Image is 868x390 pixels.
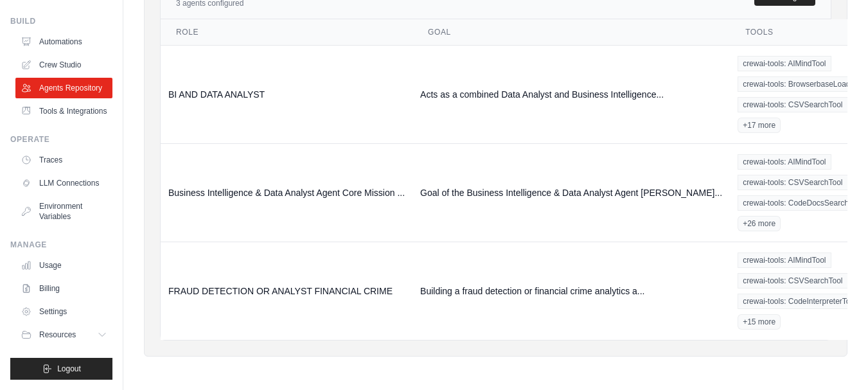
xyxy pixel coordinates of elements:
[15,173,112,193] a: LLM Connections
[10,358,112,380] button: Logout
[738,253,831,268] span: crewai-tools: AIMindTool
[738,175,847,190] span: crewai-tools: CSVSearchTool
[412,19,730,46] th: Goal
[738,97,847,112] span: crewai-tools: CSVSearchTool
[161,242,412,340] td: FRAUD DETECTION OR ANALYST FINANCIAL CRIME
[15,255,112,276] a: Usage
[161,143,412,242] td: Business Intelligence & Data Analyst Agent Core Mission ...
[738,216,781,231] span: +26 more
[738,195,868,211] span: crewai-tools: CodeDocsSearchTool
[10,16,112,26] div: Build
[10,240,112,250] div: Manage
[738,154,831,170] span: crewai-tools: AIMindTool
[161,45,412,143] td: BI AND DATA ANALYST
[738,314,781,330] span: +15 more
[412,143,730,242] td: Goal of the Business Intelligence & Data Analyst Agent [PERSON_NAME]...
[738,273,847,288] span: crewai-tools: CSVSearchTool
[39,330,76,340] span: Resources
[15,196,112,227] a: Environment Variables
[412,45,730,143] td: Acts as a combined Data Analyst and Business Intelligence...
[10,134,112,145] div: Operate
[57,364,81,374] span: Logout
[15,31,112,52] a: Automations
[15,101,112,121] a: Tools & Integrations
[15,324,112,345] button: Resources
[738,56,831,71] span: crewai-tools: AIMindTool
[15,55,112,75] a: Crew Studio
[738,118,781,133] span: +17 more
[15,301,112,322] a: Settings
[412,242,730,340] td: Building a fraud detection or financial crime analytics a...
[161,19,412,46] th: Role
[738,294,862,309] span: crewai-tools: CodeInterpreterTool
[15,150,112,170] a: Traces
[15,278,112,299] a: Billing
[15,78,112,98] a: Agents Repository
